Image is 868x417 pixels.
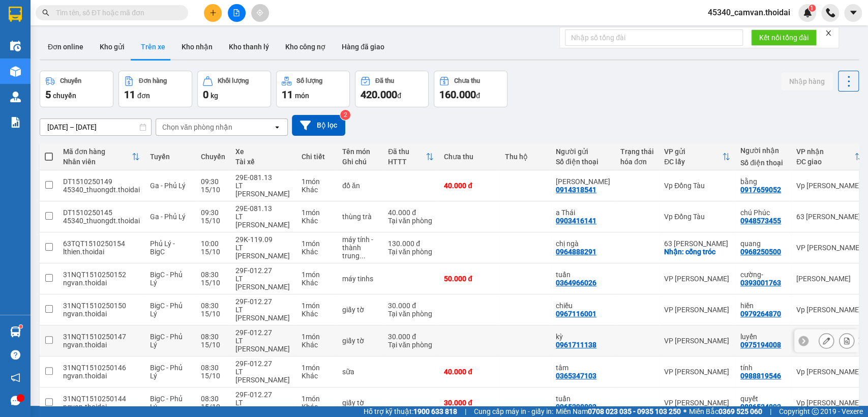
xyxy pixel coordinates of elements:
[781,72,833,91] button: Nhập hàng
[56,7,176,18] input: Tìm tên, số ĐT hoặc mã đơn
[235,266,291,275] div: 29F-012.27
[664,240,730,248] div: 63 [PERSON_NAME]
[209,9,217,16] span: plus
[63,158,132,166] div: Nhân viên
[302,177,332,186] div: 1 món
[150,153,191,161] div: Tuyến
[342,213,378,221] div: thùng trà
[63,271,140,279] div: 31NQT1510250152
[556,279,596,287] div: 0364966026
[342,399,378,407] div: giấy tờ
[302,186,332,194] div: Khác
[63,279,140,287] div: ngvan.thoidai
[203,88,208,101] span: 0
[740,372,781,380] div: 0988819546
[235,158,291,166] div: Tài xế
[791,143,867,170] th: Toggle SortBy
[556,406,681,417] span: Miền Nam
[342,182,378,190] div: đồ ăn
[465,406,466,417] span: |
[40,119,151,135] input: Select a date range.
[342,235,378,260] div: máy tính -thành trung chuyển lấy
[60,77,81,84] div: Chuyến
[740,302,786,310] div: hiền
[63,302,140,310] div: 31NQT1510250150
[302,364,332,372] div: 1 món
[40,71,113,107] button: Chuyến5chuyến
[556,248,596,256] div: 0964888291
[150,240,175,256] span: Phủ Lý - BigC
[150,333,183,349] span: BigC - Phủ Lý
[233,9,240,16] span: file-add
[235,182,291,198] div: LT [PERSON_NAME]
[849,8,858,17] span: caret-down
[201,403,225,411] div: 15/10
[302,302,332,310] div: 1 món
[292,115,345,136] button: Bộ lọc
[413,407,457,415] strong: 1900 633 818
[19,325,22,328] sup: 1
[302,333,332,341] div: 1 món
[659,143,735,170] th: Toggle SortBy
[759,32,809,43] span: Kết nối tổng đài
[235,391,291,399] div: 29F-012.27
[235,147,291,156] div: Xe
[342,306,378,314] div: giấy tờ
[556,271,610,279] div: tuấn
[383,143,439,170] th: Toggle SortBy
[235,297,291,306] div: 29F-012.27
[796,147,854,156] div: VP nhận
[361,88,397,101] span: 420.000
[9,7,22,22] img: logo-vxr
[342,275,378,283] div: máy tinhs
[201,333,225,341] div: 08:30
[11,350,20,360] span: question-circle
[556,240,610,248] div: chị ngà
[201,240,225,248] div: 10:00
[556,364,610,372] div: tâm
[556,333,610,341] div: kỳ
[277,35,334,59] button: Kho công nợ
[796,182,862,190] div: Vp [PERSON_NAME]
[556,158,610,166] div: Số điện thoại
[201,186,225,194] div: 15/10
[556,341,596,349] div: 0961711138
[556,403,596,411] div: 0965298892
[740,248,781,256] div: 0968250500
[388,341,434,349] div: Tại văn phòng
[388,240,434,248] div: 130.000 đ
[397,92,401,100] span: đ
[740,279,781,287] div: 0393001763
[796,275,862,283] div: [PERSON_NAME]
[45,88,51,101] span: 5
[58,143,145,170] th: Toggle SortBy
[162,122,232,132] div: Chọn văn phòng nhận
[796,213,862,221] div: 63 [PERSON_NAME]
[63,177,140,186] div: DT1510250149
[444,275,495,283] div: 50.000 đ
[796,368,862,376] div: Vp [PERSON_NAME]
[388,302,434,310] div: 30.000 đ
[556,310,596,318] div: 0967116001
[444,368,495,376] div: 40.000 đ
[556,217,596,225] div: 0903416141
[63,395,140,403] div: 31NQT1510250144
[751,29,817,46] button: Kết nối tổng đài
[302,240,332,248] div: 1 món
[118,71,192,107] button: Đơn hàng11đơn
[812,408,819,415] span: copyright
[388,217,434,225] div: Tại văn phòng
[235,235,291,244] div: 29K-119.09
[740,208,786,217] div: chú Phúc
[11,373,20,382] span: notification
[364,406,457,417] span: Hỗ trợ kỹ thuật:
[63,372,140,380] div: ngvan.thoidai
[150,182,186,190] span: Ga - Phủ Lý
[302,153,332,161] div: Chi tiết
[201,177,225,186] div: 09:30
[740,146,786,155] div: Người nhận
[302,217,332,225] div: Khác
[235,275,291,291] div: LT [PERSON_NAME]
[740,240,786,248] div: quang
[53,92,76,100] span: chuyến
